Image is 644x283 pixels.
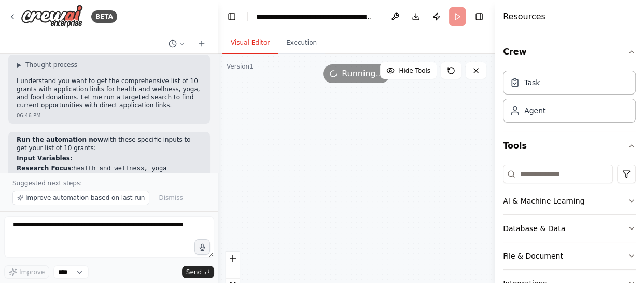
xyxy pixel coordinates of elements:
button: Dismiss [153,191,188,205]
p: with these specific inputs to get your list of 10 grants: [17,136,202,152]
button: zoom in [226,252,240,265]
div: 06:46 PM [17,112,202,119]
nav: breadcrumb [256,11,373,22]
button: Hide Tools [380,62,437,79]
span: Running... [342,68,384,80]
h4: Resources [503,10,545,23]
button: Tools [503,131,636,160]
img: Logo [21,5,83,28]
p: Suggested next steps: [12,179,206,187]
span: Hide Tools [399,66,430,75]
span: Improve automation based on last run [25,194,145,202]
code: health and wellness, yoga programs, food donation initiatives [17,165,166,181]
span: ▶ [17,61,21,69]
div: BETA [91,10,117,23]
div: Crew [503,66,636,131]
div: Version 1 [227,62,254,71]
button: Hide right sidebar [472,9,486,24]
button: Visual Editor [222,32,278,54]
strong: Research Focus [17,165,71,172]
button: Crew [503,37,636,66]
button: Improve [4,265,49,279]
button: Improve automation based on last run [12,191,149,205]
span: Send [186,268,202,276]
button: Switch to previous chat [164,37,189,50]
button: Click to speak your automation idea [194,239,210,255]
p: I understand you want to get the comprehensive list of 10 grants with application links for healt... [17,77,202,110]
button: AI & Machine Learning [503,187,636,214]
strong: Input Variables: [17,155,73,162]
span: Thought process [25,61,77,69]
button: Database & Data [503,215,636,242]
button: Execution [278,32,325,54]
div: Task [524,77,540,88]
button: ▶Thought process [17,61,77,69]
strong: Run the automation now [17,136,103,143]
li: : [17,165,202,182]
button: Start a new chat [193,37,210,50]
div: Agent [524,105,545,116]
button: File & Document [503,242,636,269]
span: Dismiss [159,194,183,202]
span: Improve [19,268,45,276]
button: Hide left sidebar [225,9,239,24]
button: Send [182,266,214,278]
